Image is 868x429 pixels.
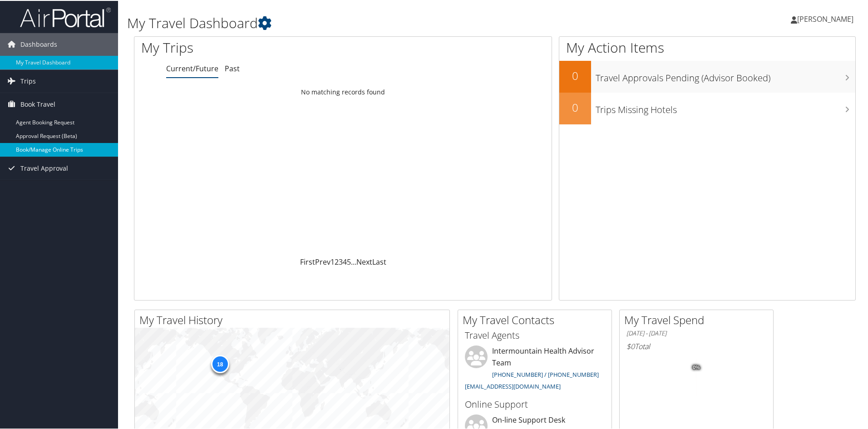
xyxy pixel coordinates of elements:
[559,60,855,92] a: 0Travel Approvals Pending (Advisor Booked)
[465,328,605,341] h3: Travel Agents
[139,311,449,327] h2: My Travel History
[356,256,372,266] a: Next
[626,340,766,350] h6: Total
[559,37,855,56] h1: My Action Items
[20,6,111,27] img: airportal-logo.png
[315,256,330,266] a: Prev
[20,32,57,55] span: Dashboards
[624,311,773,327] h2: My Travel Spend
[127,13,617,32] h1: My Travel Dashboard
[335,256,339,266] a: 2
[463,311,612,327] h2: My Travel Contacts
[351,256,356,266] span: …
[20,69,36,92] span: Trips
[465,397,605,410] h3: Online Support
[559,67,591,83] h2: 0
[225,63,240,73] a: Past
[141,37,371,56] h1: My Trips
[347,256,351,266] a: 5
[559,92,855,123] a: 0Trips Missing Hotels
[693,364,700,370] tspan: 0%
[797,13,853,23] span: [PERSON_NAME]
[596,66,855,84] h3: Travel Approvals Pending (Advisor Booked)
[492,370,599,378] a: [PHONE_NUMBER] / [PHONE_NUMBER]
[372,256,386,266] a: Last
[134,83,552,99] td: No matching records found
[596,98,855,115] h3: Trips Missing Hotels
[343,256,347,266] a: 4
[211,354,229,372] div: 18
[559,99,591,114] h2: 0
[339,256,343,266] a: 3
[330,256,335,266] a: 1
[465,381,561,390] a: [EMAIL_ADDRESS][DOMAIN_NAME]
[166,63,218,73] a: Current/Future
[460,345,609,393] li: Intermountain Health Advisor Team
[626,328,766,337] h6: [DATE] - [DATE]
[626,340,635,350] span: $0
[300,256,315,266] a: First
[791,5,863,32] a: [PERSON_NAME]
[20,92,55,115] span: Book Travel
[20,156,68,179] span: Travel Approval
